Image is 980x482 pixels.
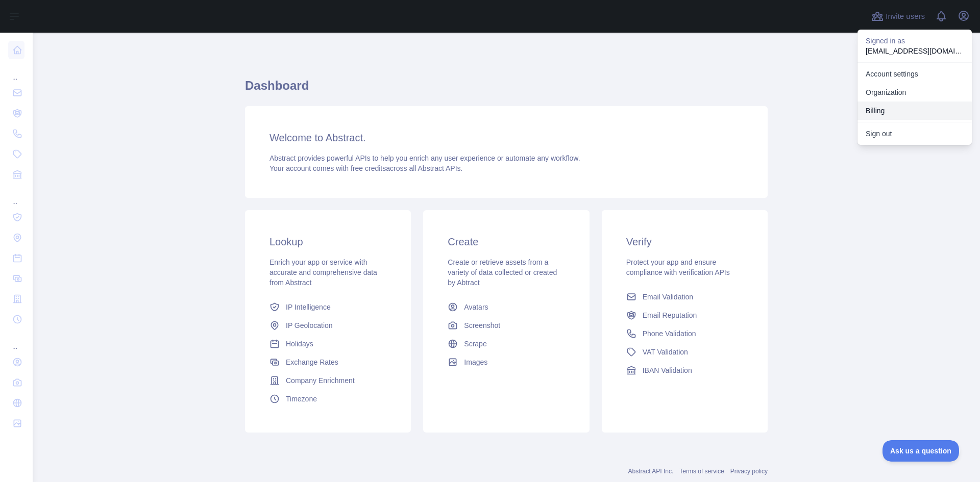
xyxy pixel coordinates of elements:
a: IBAN Validation [622,361,747,379]
iframe: Toggle Customer Support [883,440,960,462]
span: Holidays [286,339,313,349]
a: Exchange Rates [265,353,390,371]
h3: Create [448,235,565,249]
span: Protect your app and ensure compliance with verification APIs [626,258,730,276]
span: Timezone [286,394,317,404]
span: IP Intelligence [286,302,331,312]
p: Signed in as [866,36,964,46]
span: Avatars [464,302,488,312]
span: Images [464,357,487,367]
span: Create or retrieve assets from a variety of data collected or created by Abtract [448,258,557,287]
h3: Verify [626,235,743,249]
h3: Welcome to Abstract. [269,131,743,145]
span: IBAN Validation [643,365,692,375]
a: Company Enrichment [265,371,390,390]
a: Avatars [444,298,569,316]
span: Scrape [464,339,486,349]
span: free credits [351,164,386,172]
div: ... [8,186,24,206]
a: Email Reputation [622,306,747,324]
a: Screenshot [444,316,569,335]
h1: Dashboard [245,78,768,102]
button: Sign out [857,124,972,143]
button: Billing [857,102,972,120]
span: Enrich your app or service with accurate and comprehensive data from Abstract [269,258,377,287]
a: Phone Validation [622,324,747,343]
a: Email Validation [622,288,747,306]
p: [EMAIL_ADDRESS][DOMAIN_NAME] [866,46,964,56]
span: Your account comes with across all Abstract APIs. [269,164,462,172]
a: Images [444,353,569,371]
a: IP Geolocation [265,316,390,335]
a: Holidays [265,335,390,353]
a: Abstract API Inc. [628,468,674,475]
h3: Lookup [269,235,386,249]
div: ... [8,61,24,82]
a: Account settings [857,65,972,83]
a: Privacy policy [730,468,768,475]
button: Invite users [869,8,927,24]
a: Timezone [265,390,390,408]
span: Exchange Rates [286,357,338,367]
span: Email Reputation [643,310,697,320]
span: Company Enrichment [286,375,355,386]
div: ... [8,331,24,351]
a: Scrape [444,335,569,353]
span: IP Geolocation [286,320,333,331]
span: Screenshot [464,320,500,331]
span: Email Validation [643,292,693,302]
a: Terms of service [679,468,724,475]
span: VAT Validation [643,347,688,357]
a: IP Intelligence [265,298,390,316]
a: VAT Validation [622,343,747,361]
span: Invite users [886,11,925,22]
span: Phone Validation [643,328,696,339]
a: Organization [857,83,972,102]
span: Abstract provides powerful APIs to help you enrich any user experience or automate any workflow. [269,154,580,162]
